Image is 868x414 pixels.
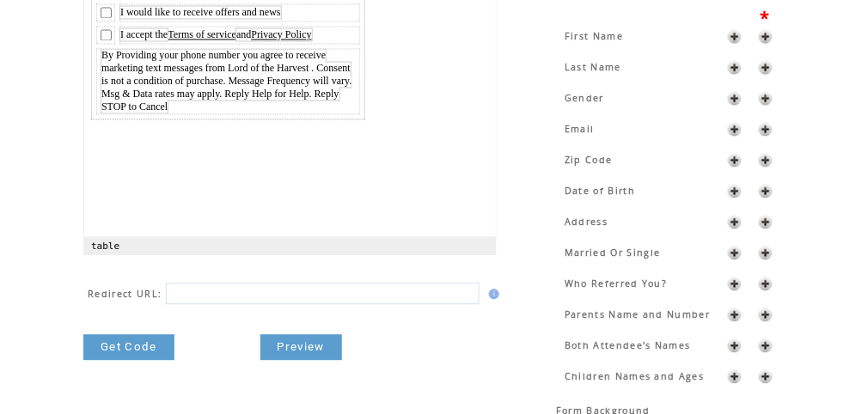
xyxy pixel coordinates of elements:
span: Date of Birth [565,185,635,197]
span: Redirect URL: [88,288,162,300]
img: help.gif [484,289,499,299]
span: Address [565,216,608,228]
span: Gender [565,92,604,104]
span: Both Attendee's Names [565,339,691,351]
span: I would like to receive offers and news [36,113,197,125]
a: Privacy Policy [167,136,227,148]
div: table [83,237,497,255]
span: Children Names and Ages [565,370,705,382]
span: Who Referred You? [565,277,668,289]
span: Email [565,123,595,135]
span: First Name [565,30,623,42]
span: and [152,136,228,148]
span: Zip Code [565,154,613,166]
td: Mobile Number: [34,16,116,35]
span: Parents Name and Number [565,308,711,320]
a: Get Code [83,334,174,360]
span: By Providing your phone number you agree to receive marketing text messages from Lord of the Harv... [17,156,267,220]
span: Married Or Single [565,247,661,259]
a: Preview [260,334,342,360]
span: I accept the [36,136,83,148]
a: Terms of service [83,136,152,148]
span: Last Name [565,61,621,73]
